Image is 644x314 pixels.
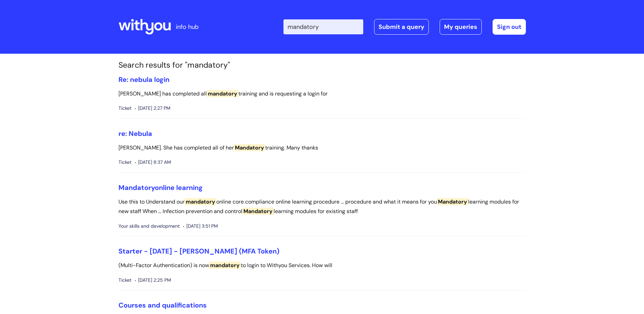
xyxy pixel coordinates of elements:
[207,90,238,97] span: mandatory
[118,143,526,153] p: [PERSON_NAME]. She has completed all of her training. Many thanks
[118,183,155,192] span: Mandatory
[118,158,131,167] span: Ticket
[118,60,526,70] h1: Search results for "mandatory"
[493,19,526,35] a: Sign out
[118,129,152,138] a: re: Nebula
[183,222,218,230] span: [DATE] 3:51 PM
[118,276,131,284] span: Ticket
[135,158,171,167] span: [DATE] 8:37 AM
[118,301,207,310] a: Courses and qualifications
[135,104,170,112] span: [DATE] 2:27 PM
[242,208,274,215] span: Mandatory
[176,21,199,32] p: info hub
[118,197,526,217] p: Use this to Understand our online core compliance online learning procedure ... procedure and wha...
[118,104,131,112] span: Ticket
[437,198,468,205] span: Mandatory
[209,262,241,269] span: mandatory
[234,144,265,151] span: Mandatory
[185,198,216,205] span: mandatory
[118,183,203,192] a: Mandatoryonline learning
[118,222,180,230] span: Your skills and development
[283,19,526,35] div: | -
[118,247,279,256] a: Starter - [DATE] - [PERSON_NAME] (MFA Token)
[374,19,429,35] a: Submit a query
[135,276,171,284] span: [DATE] 2:25 PM
[440,19,482,35] a: My queries
[118,89,526,99] p: [PERSON_NAME] has completed all training and is requesting a login for
[283,19,363,34] input: Search
[118,75,169,84] a: Re: nebula login
[118,261,526,271] p: (Multi-Factor Authentication) is now to login to Withyou Services. How will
